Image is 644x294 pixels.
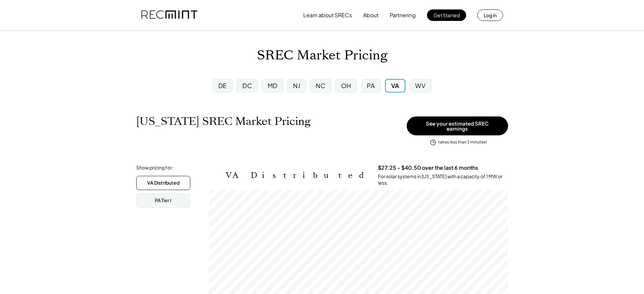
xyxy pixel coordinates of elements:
button: See your estimated SREC earnings [407,116,508,135]
div: For solar systems in [US_STATE] with a capacity of 1 MW or less. [378,173,508,186]
div: DC [242,81,252,90]
button: About [363,8,379,22]
div: OH [341,81,351,90]
img: recmint-logotype%403x.png [141,4,197,27]
button: Log in [477,9,503,21]
div: PA [367,81,375,90]
div: VA [391,81,399,90]
button: Learn about SRECs [303,8,352,22]
div: PA Tier I [155,197,171,204]
div: NC [316,81,325,90]
div: Show pricing for: [136,164,173,171]
button: Partnering [390,8,416,22]
h3: $27.25 - $40.50 over the last 6 months [378,164,478,171]
div: NJ [293,81,300,90]
div: MD [268,81,278,90]
div: VA Distributed [147,180,180,186]
button: Get Started [427,9,466,21]
h1: SREC Market Pricing [257,48,387,63]
h1: [US_STATE] SREC Market Pricing [136,115,311,128]
div: takes less than 2 minutes! [438,139,487,145]
div: DE [218,81,227,90]
div: WV [415,81,426,90]
h2: VA Distributed [226,170,368,180]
